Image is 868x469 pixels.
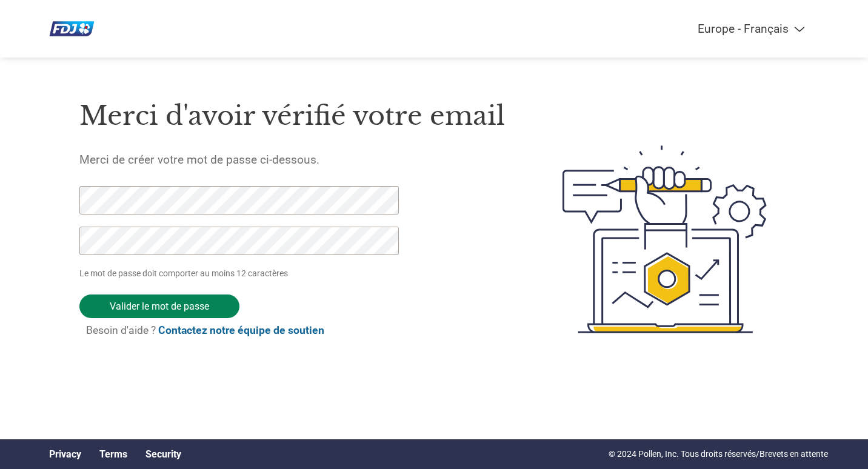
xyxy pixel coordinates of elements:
[79,153,505,167] h5: Merci de créer votre mot de passe ci-dessous.
[145,448,181,460] a: Security
[86,324,324,336] span: Besoin d'aide ?
[79,294,239,318] input: Valider le mot de passe
[40,12,104,45] img: La Française des Jeux
[79,96,505,136] h1: Merci d'avoir vérifié votre email
[609,448,828,461] p: © 2024 Pollen, Inc. Tous droits réservés/Brevets en attente
[541,79,789,400] img: create-password
[99,448,127,460] a: Terms
[79,267,403,280] p: Le mot de passe doit comporter au moins 12 caractères
[158,324,324,336] a: Contactez notre équipe de soutien
[49,448,81,460] a: Privacy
